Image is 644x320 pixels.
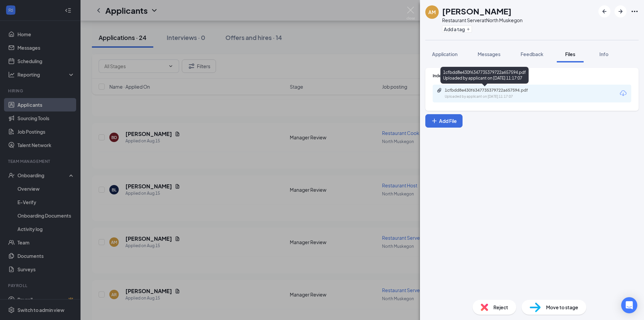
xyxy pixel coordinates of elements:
[619,89,627,97] svg: Download
[442,17,523,24] div: Restaurant Server at North Muskegon
[631,7,639,15] svg: Ellipses
[440,67,529,84] div: 1cfbdd8e430f6347735379722a657594.pdf Uploaded by applicant on [DATE] 11:17:07
[565,51,575,57] span: Files
[437,88,442,93] svg: Paperclip
[428,9,436,15] div: AM
[616,7,625,15] svg: ArrowRight
[493,304,508,311] span: Reject
[445,88,539,93] div: 1cfbdd8e430f6347735379722a657594.pdf
[442,26,472,33] button: PlusAdd a tag
[431,118,438,124] svg: Plus
[614,5,627,17] button: ArrowRight
[478,51,500,57] span: Messages
[466,27,470,31] svg: Plus
[598,5,610,17] button: ArrowLeftNew
[433,73,631,79] div: Indeed Resume
[442,5,512,17] h1: [PERSON_NAME]
[425,114,463,128] button: Add FilePlus
[437,88,545,99] a: Paperclip1cfbdd8e430f6347735379722a657594.pdfUploaded by applicant on [DATE] 11:17:07
[445,94,545,99] div: Uploaded by applicant on [DATE] 11:17:07
[546,304,578,311] span: Move to stage
[600,7,608,15] svg: ArrowLeftNew
[521,51,543,57] span: Feedback
[599,51,608,57] span: Info
[432,51,458,57] span: Application
[621,297,637,313] div: Open Intercom Messenger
